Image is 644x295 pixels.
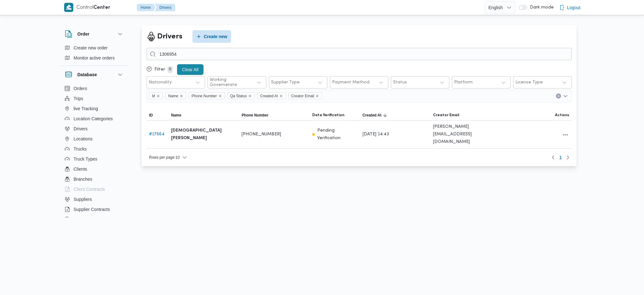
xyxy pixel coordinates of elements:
[74,105,98,112] span: live Tracking
[74,95,83,102] span: Trips
[74,165,87,173] span: Clients
[147,48,572,60] input: Search...
[62,194,126,204] button: Suppliers
[62,83,126,94] button: Orders
[6,270,26,289] iframe: chat widget
[74,125,87,133] span: Drivers
[189,92,225,99] span: Phone Number
[62,134,126,144] button: Locations
[562,131,569,139] button: All actions
[248,94,252,98] button: Remove Qa Status from selection in this group
[288,92,322,99] span: Creator Email
[74,196,92,203] span: Suppliers
[168,93,178,99] span: Name
[168,66,173,73] p: 0
[147,110,169,120] button: ID
[218,94,222,98] button: Remove Phone Number from selection in this group
[62,144,126,154] button: Trucks
[62,104,126,114] button: live Tracking
[74,54,115,62] span: Monitor active orders
[171,113,181,118] span: Name
[317,127,358,142] p: Pending Verification
[65,71,124,78] button: Database
[192,93,217,99] span: Phone Number
[74,206,110,213] span: Supplier Contracts
[152,93,155,99] span: Id
[241,113,268,118] span: Phone Number
[149,132,164,136] a: #17664
[62,154,126,164] button: Truck Types
[291,93,314,99] span: Creator Email
[149,92,163,99] span: Id
[549,154,557,161] button: Previous page
[515,80,543,85] div: License Type
[260,93,278,99] span: Created At
[60,43,129,65] div: Order
[433,113,459,118] span: Creator Email
[62,43,126,53] button: Create new order
[557,154,564,161] button: Page 1 of 1
[360,110,430,120] button: Created AtSorted in descending order
[433,123,498,146] span: [PERSON_NAME][EMAIL_ADDRESS][DOMAIN_NAME]
[137,4,156,11] button: Home
[315,94,319,98] button: Remove Creator Email from selection in this group
[156,94,160,98] button: Remove Id from selection in this group
[62,124,126,134] button: Drivers
[383,113,388,118] svg: Sorted in descending order
[74,175,92,183] span: Branches
[527,5,554,10] span: Dark mode
[227,92,255,99] span: Qa Status
[180,94,183,98] button: Remove Name from selection in this group
[556,94,561,99] button: Clear input
[74,115,113,122] span: Location Categories
[62,174,126,184] button: Branches
[169,110,239,120] button: Name
[62,204,126,214] button: Supplier Contracts
[271,80,300,85] div: Supplier Type
[165,92,186,99] span: Name
[149,113,153,118] span: ID
[74,185,105,193] span: Client Contracts
[363,131,389,138] span: [DATE] 14:43
[154,4,175,11] button: Drivers
[74,135,92,143] span: Locations
[279,94,283,98] button: Remove Created At from selection in this group
[74,216,89,223] span: Devices
[154,67,165,72] p: Filter
[64,3,73,12] img: X8yXhbKr1z7QwAAAABJRU5ErkJggg==
[257,92,286,99] span: Created At
[557,1,583,14] button: Logout
[192,30,231,43] button: Create new
[93,5,110,10] b: Center
[62,114,126,124] button: Location Categories
[563,94,568,99] button: Open list of options
[157,31,182,42] h2: Drivers
[204,33,227,40] span: Create new
[77,71,97,78] h3: Database
[393,80,407,85] div: Status
[363,113,381,118] span: Created At; Sorted in descending order
[74,155,97,163] span: Truck Types
[62,94,126,104] button: Trips
[567,4,580,11] span: Logout
[62,53,126,63] button: Monitor active orders
[210,77,250,88] div: Working Governerate
[74,145,86,153] span: Trucks
[239,110,309,120] button: Phone Number
[177,64,203,75] button: Clear All
[62,164,126,174] button: Clients
[149,80,172,85] div: Nationality
[332,80,369,85] div: Payment Method
[62,214,126,224] button: Devices
[171,127,236,142] b: [DEMOGRAPHIC_DATA] [PERSON_NAME]
[564,154,572,161] button: Next page
[74,85,87,92] span: Orders
[454,80,473,85] div: Platform
[149,154,180,161] span: Rows per page : 10
[74,44,108,52] span: Create new order
[559,154,562,161] span: 1
[77,30,89,38] h3: Order
[60,83,129,220] div: Database
[555,113,569,118] span: Actions
[147,154,190,161] button: Rows per page:10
